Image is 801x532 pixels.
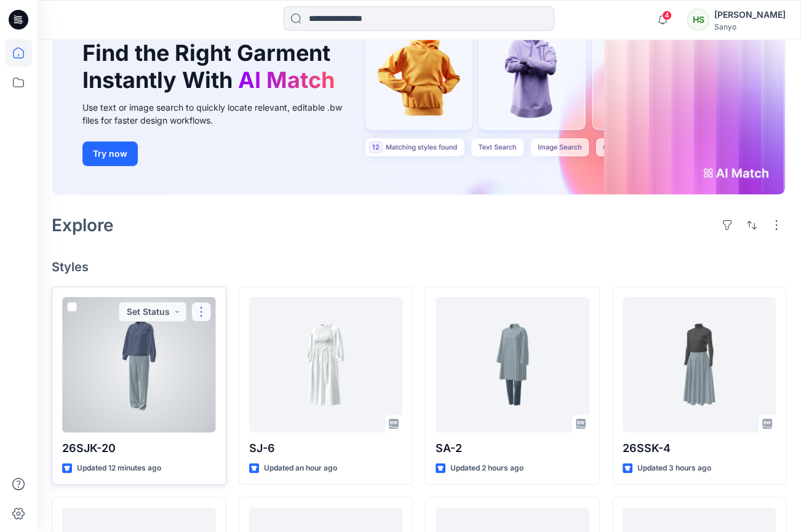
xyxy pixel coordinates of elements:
a: 26SJK-20 [62,297,216,432]
p: Updated 12 minutes ago [77,462,161,475]
div: [PERSON_NAME] [714,7,786,22]
div: Sanyo [714,22,786,31]
span: AI Match [238,66,335,93]
span: 4 [662,10,672,20]
h2: Explore [52,215,114,235]
h1: Find the Right Garment Instantly With [82,40,341,93]
button: Try now [82,141,138,166]
h4: Styles [52,260,786,274]
p: SA-2 [436,440,589,457]
a: 26SSK-4 [623,297,776,432]
div: HS [687,9,709,31]
a: SJ-6 [249,297,403,432]
p: Updated an hour ago [264,462,337,475]
div: Use text or image search to quickly locate relevant, editable .bw files for faster design workflows. [82,101,359,127]
p: 26SSK-4 [623,440,776,457]
p: Updated 2 hours ago [450,462,524,475]
p: SJ-6 [249,440,403,457]
p: Updated 3 hours ago [637,462,711,475]
a: SA-2 [436,297,589,432]
p: 26SJK-20 [62,440,216,457]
